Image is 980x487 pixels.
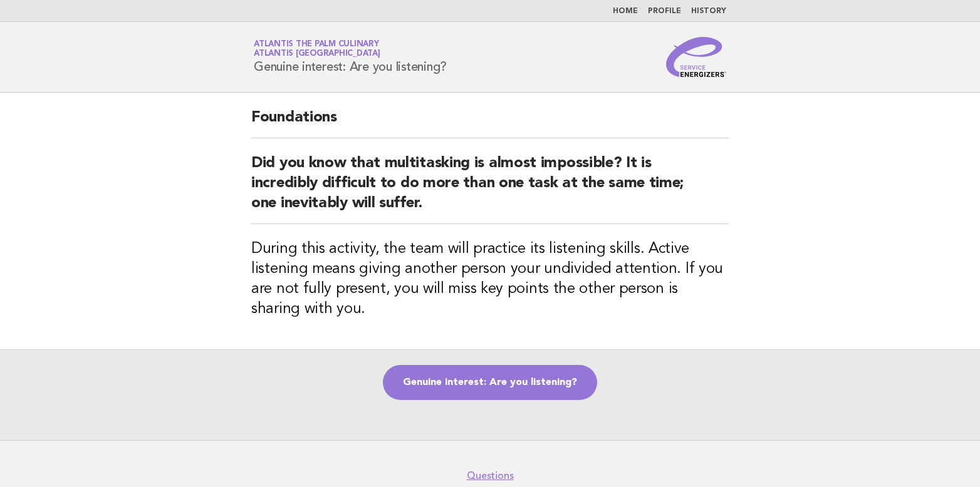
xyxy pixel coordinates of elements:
a: Profile [648,8,681,15]
a: Questions [467,469,514,482]
h3: During this activity, the team will practice its listening skills. Active listening means giving ... [251,239,729,319]
h2: Did you know that multitasking is almost impossible? It is incredibly difficult to do more than o... [251,153,729,224]
a: Genuine interest: Are you listening? [383,365,597,400]
a: Atlantis The Palm CulinaryAtlantis [GEOGRAPHIC_DATA] [254,40,380,58]
h1: Genuine interest: Are you listening? [254,41,447,73]
a: History [691,8,726,15]
h2: Foundations [251,108,729,138]
a: Home [613,8,638,15]
img: Service Energizers [666,37,726,77]
span: Atlantis [GEOGRAPHIC_DATA] [254,50,380,58]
